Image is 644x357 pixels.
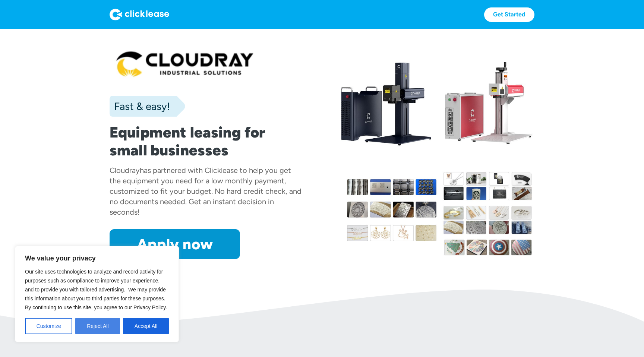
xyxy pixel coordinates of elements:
[25,318,72,334] button: Customize
[75,318,120,334] button: Reject All
[484,7,534,22] a: Get Started
[25,254,169,263] p: We value your privacy
[110,229,240,259] a: Apply now
[110,166,140,175] div: Cloudray
[110,9,169,20] img: Logo
[15,246,179,342] div: We value your privacy
[25,269,167,310] span: Our site uses technologies to analyze and record activity for purposes such as compliance to impr...
[110,123,303,159] h1: Equipment leasing for small businesses
[110,166,302,217] div: has partnered with Clicklease to help you get the equipment you need for a low monthly payment, c...
[110,99,170,114] div: Fast & easy!
[123,318,169,334] button: Accept All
